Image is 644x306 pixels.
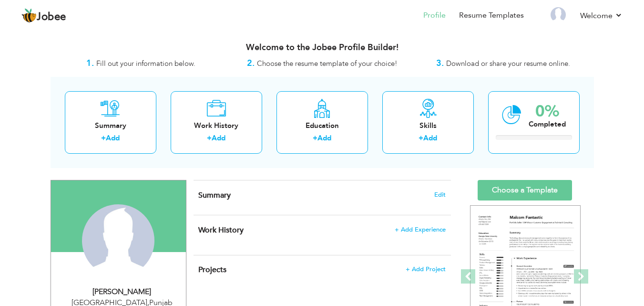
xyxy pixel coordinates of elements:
[313,133,317,143] label: +
[178,121,255,131] div: Work History
[86,57,94,69] strong: 1.
[96,59,195,68] span: Fill out your information below.
[390,121,466,131] div: Skills
[247,57,255,69] strong: 2.
[529,119,566,129] div: Completed
[51,43,594,53] h3: Welcome to the Jobee Profile Builder!
[198,225,244,235] span: Work History
[198,225,445,235] h4: This helps to show the companies you have worked for.
[72,121,149,131] div: Summary
[529,104,566,119] div: 0%
[436,57,444,69] strong: 3.
[257,59,398,68] span: Choose the resume template of your choice!
[459,10,524,21] a: Resume Templates
[317,133,331,143] a: Add
[106,133,120,143] a: Add
[423,10,446,21] a: Profile
[82,204,154,277] img: Noman Akram
[198,190,231,200] span: Summary
[101,133,106,143] label: +
[198,190,445,200] h4: Adding a summary is a quick and easy way to highlight your experience and interests.
[434,191,446,198] span: Edit
[212,133,225,143] a: Add
[207,133,212,143] label: +
[580,10,623,21] a: Welcome
[551,7,566,22] img: Profile Img
[423,133,437,143] a: Add
[395,226,446,233] span: + Add Experience
[284,121,360,131] div: Education
[406,266,446,273] span: + Add Project
[58,286,186,297] div: [PERSON_NAME]
[198,264,226,275] span: Projects
[21,8,37,23] img: jobee.io
[198,265,445,274] h4: This helps to highlight the project, tools and skills you have worked on.
[21,8,66,23] a: Jobee
[419,133,423,143] label: +
[446,59,570,68] span: Download or share your resume online.
[478,180,572,200] a: Choose a Template
[37,12,66,22] span: Jobee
